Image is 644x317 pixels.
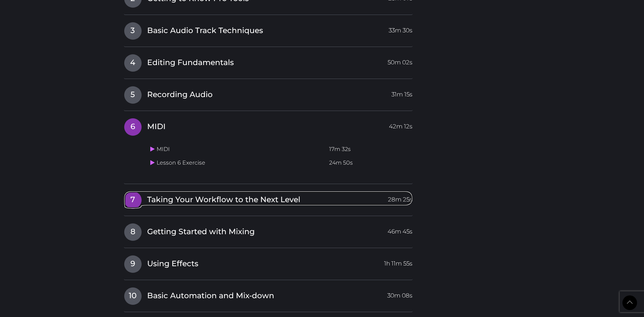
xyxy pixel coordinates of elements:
[326,143,413,156] td: 17m 32s
[147,259,198,269] span: Using Effects
[124,22,413,37] a: 3Basic Audio Track Techniques33m 30s
[148,156,326,170] td: Lesson 6 Exercise
[622,295,637,310] a: Back to Top
[147,121,166,132] span: MIDI
[124,223,142,241] span: 8
[389,118,412,131] span: 42m 12s
[388,54,412,67] span: 50m 02s
[124,223,413,238] a: 8Getting Started with Mixing46m 45s
[147,57,234,68] span: Editing Fundamentals
[387,287,412,300] span: 30m 08s
[326,156,413,170] td: 24m 50s
[124,287,413,302] a: 10Basic Automation and Mix-down30m 08s
[124,287,142,305] span: 10
[124,54,413,69] a: 4Editing Fundamentals50m 02s
[384,255,412,268] span: 1h 11m 55s
[124,255,413,270] a: 9Using Effects1h 11m 55s
[124,191,413,206] a: 7Taking Your Workflow to the Next Level28m 25s
[388,223,412,236] span: 46m 45s
[124,54,142,72] span: 4
[124,118,142,136] span: 6
[388,191,412,204] span: 28m 25s
[148,143,326,156] td: MIDI
[124,86,413,101] a: 5Recording Audio31m 15s
[147,291,274,301] span: Basic Automation and Mix-down
[389,22,412,35] span: 33m 30s
[147,25,263,36] span: Basic Audio Track Techniques
[124,86,142,104] span: 5
[124,255,142,273] span: 9
[124,22,142,40] span: 3
[124,118,413,133] a: 6MIDI42m 12s
[147,195,300,205] span: Taking Your Workflow to the Next Level
[147,89,213,100] span: Recording Audio
[147,227,255,237] span: Getting Started with Mixing
[124,191,142,209] span: 7
[391,86,412,99] span: 31m 15s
